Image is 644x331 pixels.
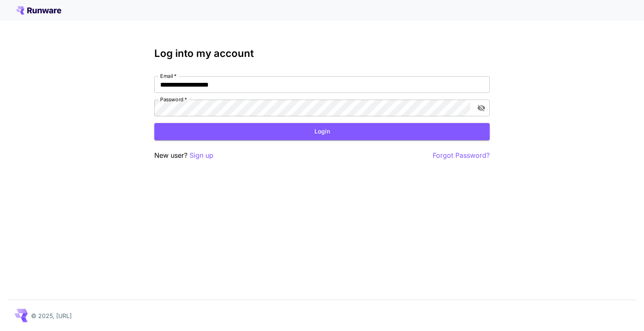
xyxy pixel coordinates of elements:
[160,96,187,103] label: Password
[474,100,489,115] button: toggle password visibility
[154,150,213,161] p: New user?
[433,150,490,161] button: Forgot Password?
[154,123,490,140] button: Login
[154,48,490,59] h3: Log into my account
[190,150,213,161] button: Sign up
[160,72,177,80] label: Email
[31,311,72,320] p: © 2025, [URL]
